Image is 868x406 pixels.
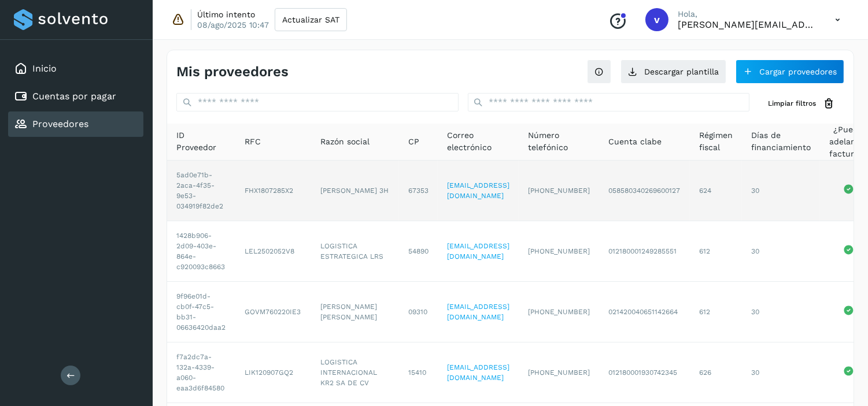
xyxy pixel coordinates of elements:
td: GOVM760220IE3 [235,282,311,342]
td: LOGISTICA INTERNACIONAL KR2 SA DE CV [311,342,399,403]
td: 058580340269600127 [599,161,690,221]
span: Cuenta clabe [608,136,662,148]
p: Hola, [678,9,817,19]
div: Cuentas por pagar [8,84,143,109]
td: 9f96e01d-cb0f-47c5-bb31-06636420daa2 [167,282,235,342]
a: Proveedores [32,118,88,129]
button: Descargar plantilla [620,59,726,84]
button: Limpiar filtros [759,93,844,114]
a: [EMAIL_ADDRESS][DOMAIN_NAME] [447,303,509,321]
td: 612 [690,282,742,342]
td: 5ad0e71b-2aca-4f35-9e53-034919f82de2 [167,161,235,221]
div: Inicio [8,56,143,81]
p: Último intento [197,9,255,20]
span: Correo electrónico [447,129,509,154]
div: Proveedores [8,111,143,137]
span: Días de financiamiento [751,129,811,154]
td: f7a2dc7a-132a-4339-a060-eaa3d6f84580 [167,342,235,403]
a: [EMAIL_ADDRESS][DOMAIN_NAME] [447,363,509,382]
td: [PERSON_NAME] [PERSON_NAME] [311,282,399,342]
span: RFC [245,136,261,148]
td: 612 [690,221,742,282]
span: Actualizar SAT [282,16,339,24]
td: 09310 [399,282,438,342]
td: [PERSON_NAME] 3H [311,161,399,221]
span: Limpiar filtros [768,98,816,109]
span: [PHONE_NUMBER] [528,187,590,195]
td: 67353 [399,161,438,221]
td: 626 [690,342,742,403]
td: 624 [690,161,742,221]
td: 021420040651142664 [599,282,690,342]
span: Régimen fiscal [699,129,733,154]
td: 012180001930742345 [599,342,690,403]
span: [PHONE_NUMBER] [528,247,590,255]
td: LEL2502052V8 [235,221,311,282]
td: 30 [742,161,820,221]
span: ¿Puede adelantar facturas? [829,124,867,160]
button: Cargar proveedores [736,59,844,84]
h4: Mis proveedores [176,64,289,80]
span: CP [408,136,419,148]
td: 54890 [399,221,438,282]
td: 012180001249285551 [599,221,690,282]
a: Inicio [32,63,57,74]
span: [PHONE_NUMBER] [528,308,590,316]
td: 30 [742,342,820,403]
span: Número telefónico [528,129,590,154]
td: LOGISTICA ESTRATEGICA LRS [311,221,399,282]
a: [EMAIL_ADDRESS][DOMAIN_NAME] [447,181,509,200]
td: LIK120907GQ2 [235,342,311,403]
td: FHX1807285X2 [235,161,311,221]
td: 30 [742,221,820,282]
td: 30 [742,282,820,342]
p: 08/ago/2025 10:47 [197,20,269,30]
span: [PHONE_NUMBER] [528,368,590,377]
a: [EMAIL_ADDRESS][DOMAIN_NAME] [447,242,509,260]
td: 1428b906-2d09-403e-864e-c920093c8663 [167,221,235,282]
span: Razón social [320,136,370,148]
span: ID Proveedor [176,129,226,154]
button: Actualizar SAT [275,8,347,31]
td: 15410 [399,342,438,403]
p: victor.romero@fidum.com.mx [678,19,817,30]
a: Cuentas por pagar [32,91,116,102]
